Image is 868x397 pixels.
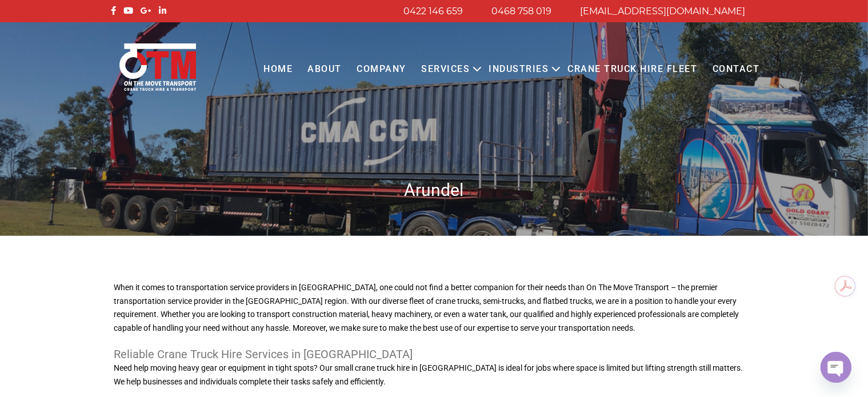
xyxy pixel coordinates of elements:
a: Contact [705,54,767,85]
a: Industries [481,54,556,85]
img: Otmtransport [117,42,198,92]
h3: Reliable Crane Truck Hire Services in [GEOGRAPHIC_DATA] [114,347,754,362]
a: COMPANY [349,54,414,85]
a: 0468 758 019 [492,6,552,17]
p: When it comes to transportation service providers in [GEOGRAPHIC_DATA], one could not find a bett... [114,281,754,335]
a: [EMAIL_ADDRESS][DOMAIN_NAME] [581,6,746,17]
a: About [300,54,349,85]
a: Services [414,54,477,85]
a: Crane Truck Hire Fleet [560,54,705,85]
a: 0422 146 659 [404,6,463,17]
h1: Arundel [109,179,760,201]
a: Home [256,54,300,85]
p: Need help moving heavy gear or equipment in tight spots? Our small crane truck hire in [GEOGRAPHI... [114,362,754,389]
